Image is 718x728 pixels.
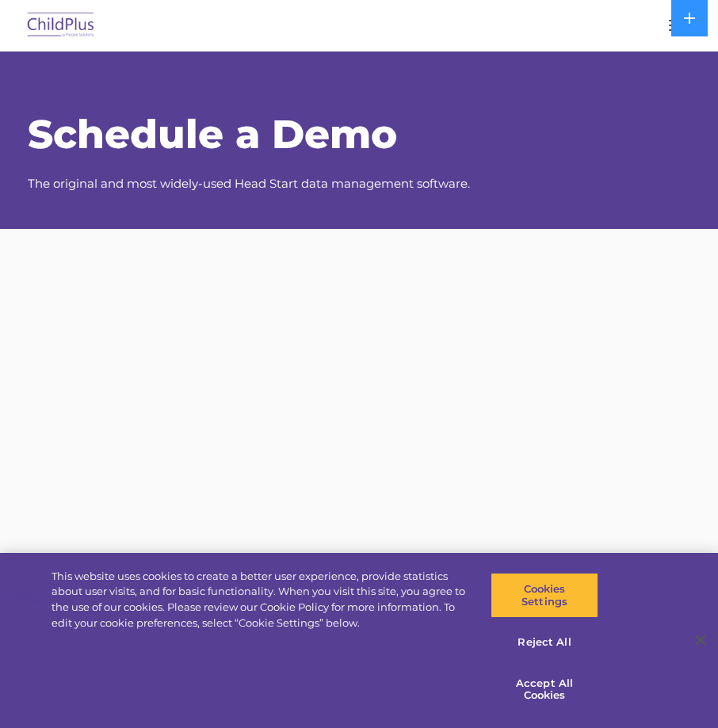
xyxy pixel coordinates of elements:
span: Schedule a Demo [28,110,397,158]
span: The original and most widely-used Head Start data management software. [28,176,470,191]
button: Close [683,623,718,657]
img: ChildPlus by Procare Solutions [24,7,98,44]
button: Cookies Settings [491,573,598,618]
div: This website uses cookies to create a better user experience, provide statistics about user visit... [52,569,469,631]
button: Accept All Cookies [491,667,598,712]
button: Reject All [491,626,598,659]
